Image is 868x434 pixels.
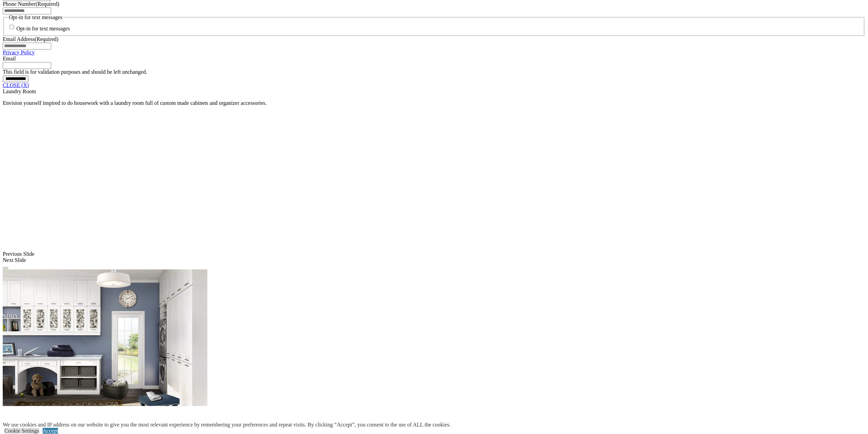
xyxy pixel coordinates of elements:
label: Opt-in for text messages [16,26,70,32]
label: Email [3,56,16,61]
a: Accept [43,428,58,434]
a: Cookie Settings [4,428,39,434]
label: Email Address [3,36,58,42]
a: Privacy Policy [3,50,35,55]
legend: Opt-in for text messages [8,14,63,20]
a: CLOSE (X) [3,82,29,88]
button: Click here to pause slide show [3,267,8,269]
img: Banner for mobile view [3,269,207,406]
span: (Required) [35,1,59,7]
div: This field is for validation purposes and should be left unchanged. [3,69,865,75]
label: Phone Number [3,1,59,7]
span: (Required) [35,36,58,42]
p: Envision yourself inspired to do housework with a laundry room full of custom made cabinets and o... [3,100,865,106]
span: Laundry Room [3,88,36,94]
div: Previous Slide [3,251,865,257]
div: We use cookies and IP address on our website to give you the most relevant experience by remember... [3,422,451,428]
div: Next Slide [3,257,865,263]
